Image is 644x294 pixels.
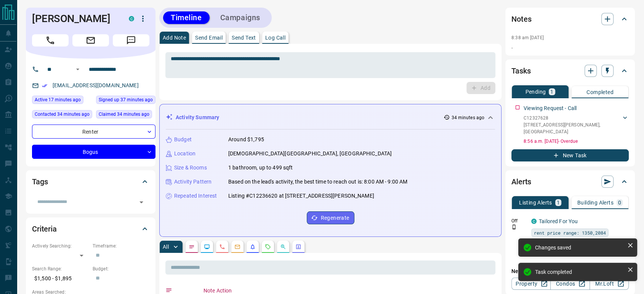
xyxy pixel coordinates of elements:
[228,164,293,172] p: 1 bathroom, up to 499 sqft
[42,83,47,88] svg: Email Verified
[163,244,169,249] p: All
[163,35,186,40] p: Add Note
[577,200,614,205] p: Building Alerts
[250,244,256,250] svg: Listing Alerts
[32,176,48,188] h2: Tags
[511,267,629,275] p: New Alert:
[511,43,629,51] p: .
[232,35,256,40] p: Send Text
[228,136,264,144] p: Around $1,795
[519,200,552,205] p: Listing Alerts
[32,272,89,285] p: $1,500 - $1,895
[136,197,147,208] button: Open
[73,65,82,74] button: Open
[96,110,155,121] div: Fri Aug 15 2025
[174,164,207,172] p: Size & Rooms
[32,220,149,238] div: Criteria
[99,110,149,118] span: Claimed 34 minutes ago
[511,62,629,80] div: Tasks
[32,110,92,121] div: Fri Aug 15 2025
[32,125,155,139] div: Renter
[176,113,219,121] p: Activity Summary
[524,104,577,112] p: Viewing Request - Call
[163,11,210,24] button: Timeline
[32,13,117,25] h1: [PERSON_NAME]
[204,244,210,250] svg: Lead Browsing Activity
[524,115,621,121] p: C12327628
[511,35,544,40] p: 8:38 am [DATE]
[524,113,629,137] div: C12327628[STREET_ADDRESS][PERSON_NAME],[GEOGRAPHIC_DATA]
[32,96,92,106] div: Fri Aug 15 2025
[586,89,614,95] p: Completed
[539,218,578,224] a: Tailored For You
[32,173,149,191] div: Tags
[174,178,211,186] p: Activity Pattern
[32,223,57,235] h2: Criteria
[265,244,271,250] svg: Requests
[618,200,621,205] p: 0
[511,176,531,188] h2: Alerts
[511,173,629,191] div: Alerts
[93,243,149,249] p: Timeframe:
[72,34,109,46] span: Email
[189,244,195,250] svg: Notes
[295,244,301,250] svg: Agent Actions
[234,244,240,250] svg: Emails
[511,65,530,77] h2: Tasks
[535,269,624,275] div: Task completed
[511,217,527,224] p: Off
[307,211,354,224] button: Regenerate
[96,96,155,106] div: Fri Aug 15 2025
[32,243,89,249] p: Actively Searching:
[113,34,149,46] span: Message
[195,35,223,40] p: Send Email
[511,278,551,290] a: Property
[35,96,81,104] span: Active 17 minutes ago
[525,89,546,94] p: Pending
[511,224,517,230] svg: Push Notification Only
[534,229,606,236] span: rent price range: 1350,2084
[32,265,89,272] p: Search Range:
[99,96,153,104] span: Signed up 37 minutes ago
[129,16,134,21] div: condos.ca
[557,200,560,205] p: 1
[174,192,217,200] p: Repeated Interest
[451,114,484,121] p: 34 minutes ago
[228,150,392,158] p: [DEMOGRAPHIC_DATA][GEOGRAPHIC_DATA], [GEOGRAPHIC_DATA]
[524,121,621,135] p: [STREET_ADDRESS][PERSON_NAME] , [GEOGRAPHIC_DATA]
[228,178,407,186] p: Based on the lead's activity, the best time to reach out is: 8:00 AM - 9:00 AM
[535,244,624,251] div: Changes saved
[174,150,195,158] p: Location
[35,110,90,118] span: Contacted 34 minutes ago
[550,89,553,94] p: 1
[265,35,285,40] p: Log Call
[32,34,69,46] span: Call
[174,136,192,144] p: Budget
[531,219,537,224] div: condos.ca
[53,82,139,88] a: [EMAIL_ADDRESS][DOMAIN_NAME]
[228,192,374,200] p: Listing #C12236620 at [STREET_ADDRESS][PERSON_NAME]
[213,11,268,24] button: Campaigns
[524,138,629,145] p: 8:56 a.m. [DATE] - Overdue
[511,149,629,161] button: New Task
[166,110,495,125] div: Activity Summary34 minutes ago
[219,244,225,250] svg: Calls
[280,244,286,250] svg: Opportunities
[32,145,155,159] div: Bogus
[511,10,629,28] div: Notes
[511,13,531,25] h2: Notes
[93,265,149,272] p: Budget:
